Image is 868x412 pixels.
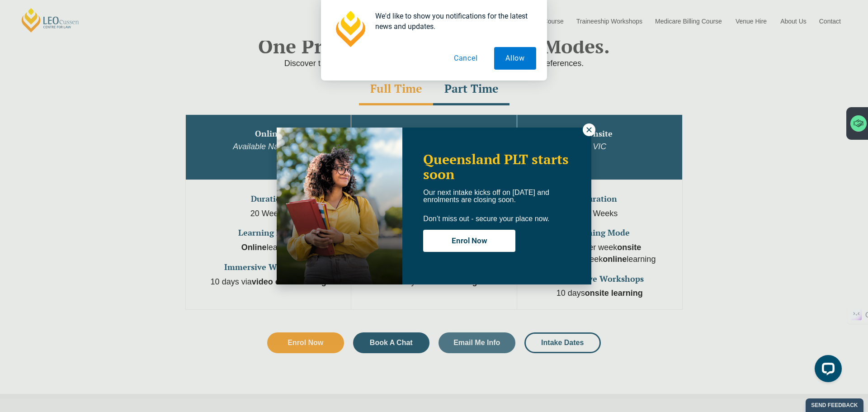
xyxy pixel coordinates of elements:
button: Enrol Now [423,230,515,252]
iframe: LiveChat chat widget [807,351,845,389]
button: Cancel [443,47,489,70]
button: Allow [494,47,536,70]
img: Woman in yellow blouse holding folders looking to the right and smiling [277,128,402,284]
button: Close [583,123,595,136]
span: Don’t miss out - secure your place now. [423,215,549,223]
span: Our next intake kicks off on [DATE] and enrolments are closing soon. [423,189,549,204]
span: Queensland PLT starts soon [423,150,569,183]
img: notification icon [332,11,368,47]
div: We'd like to show you notifications for the latest news and updates. [368,11,536,32]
